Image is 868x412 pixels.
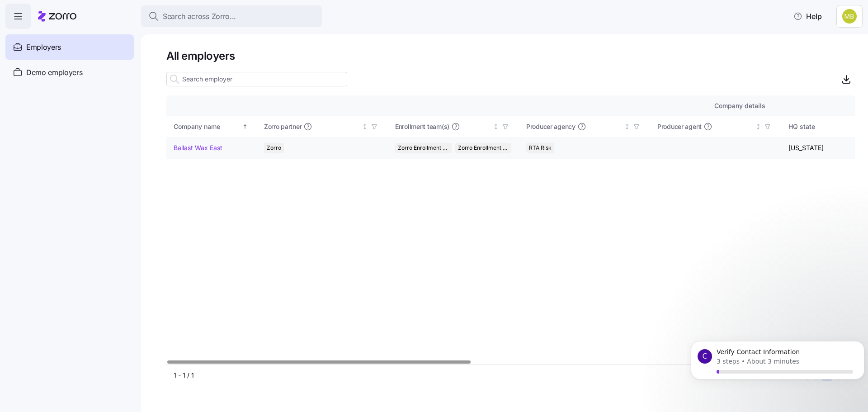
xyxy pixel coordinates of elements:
a: Ballast Wax East [174,143,222,152]
span: Search across Zorro... [163,11,236,22]
th: Producer agencyNot sorted [519,116,650,137]
span: Zorro Enrollment Team [398,143,449,153]
th: Enrollment team(s)Not sorted [388,116,519,137]
a: Employers [5,34,134,60]
th: Producer agentNot sorted [650,116,781,137]
div: Company name [174,122,241,132]
div: Not sorted [362,123,368,130]
button: Search across Zorro... [141,5,322,27]
span: Employers [26,42,61,53]
div: Sorted ascending [242,123,248,130]
th: Company nameSorted ascending [166,116,257,137]
span: Zorro [267,143,281,153]
span: Enrollment team(s) [395,122,449,131]
iframe: Intercom notifications message [687,331,868,407]
div: Not sorted [493,123,499,130]
th: Zorro partnerNot sorted [257,116,388,137]
h1: All employers [166,49,855,63]
input: Search employer [166,72,347,86]
button: Help [786,7,829,25]
div: Not sorted [624,123,630,130]
span: RTA Risk [529,143,552,153]
img: 877615f5e259db734b5c762b917b68e5 [842,9,857,24]
span: Demo employers [26,67,83,78]
span: Zorro Enrollment Experts [458,143,509,153]
div: Not sorted [755,123,761,130]
a: Demo employers [5,60,134,85]
div: 1 - 1 / 1 [174,371,802,380]
span: Help [793,11,822,22]
span: Producer agent [657,122,702,131]
span: Producer agency [526,122,576,131]
span: Zorro partner [264,122,302,131]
